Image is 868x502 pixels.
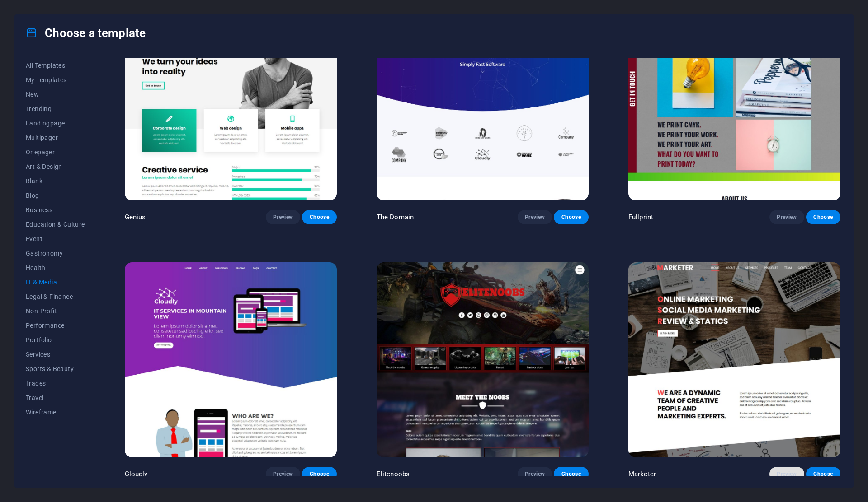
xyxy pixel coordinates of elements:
[125,262,337,457] img: Cloudly
[26,322,85,329] span: Performance
[26,405,85,419] button: Wireframe
[266,467,300,481] button: Preview
[302,210,336,224] button: Choose
[377,213,414,222] p: The Domain
[273,470,293,478] span: Preview
[26,380,85,387] span: Trades
[309,214,329,221] span: Choose
[309,470,329,478] span: Choose
[26,275,85,289] button: IT & Media
[26,192,85,199] span: Blog
[26,293,85,300] span: Legal & Finance
[26,130,85,145] button: Multipager
[266,210,300,224] button: Preview
[26,26,146,40] h4: Choose a template
[26,307,85,315] span: Non-Profit
[518,467,552,481] button: Preview
[26,58,85,73] button: All Templates
[26,279,85,286] span: IT & Media
[26,87,85,102] button: New
[26,116,85,130] button: Landingpage
[273,214,293,221] span: Preview
[26,235,85,242] span: Event
[26,362,85,376] button: Sports & Beauty
[26,134,85,141] span: Multipager
[125,469,148,479] p: Cloudly
[26,390,85,405] button: Travel
[26,376,85,390] button: Trades
[26,163,85,170] span: Art & Design
[377,469,410,479] p: Elitenoobs
[26,250,85,257] span: Gastronomy
[125,5,337,200] img: Genius
[777,470,797,478] span: Preview
[125,213,146,222] p: Genius
[813,470,833,478] span: Choose
[813,214,833,221] span: Choose
[26,289,85,304] button: Legal & Finance
[26,91,85,98] span: New
[26,365,85,372] span: Sports & Beauty
[26,394,85,401] span: Travel
[525,214,545,221] span: Preview
[628,213,653,222] p: Fullprint
[26,347,85,362] button: Services
[26,159,85,174] button: Art & Design
[377,5,589,200] img: The Domain
[26,318,85,333] button: Performance
[628,469,656,479] p: Marketer
[561,470,581,478] span: Choose
[26,333,85,347] button: Portfolio
[26,174,85,188] button: Blank
[628,5,840,200] img: Fullprint
[26,188,85,203] button: Blog
[26,120,85,127] span: Landingpage
[26,260,85,275] button: Health
[26,336,85,344] span: Portfolio
[26,246,85,260] button: Gastronomy
[525,470,545,478] span: Preview
[302,467,336,481] button: Choose
[554,467,588,481] button: Choose
[26,203,85,217] button: Business
[554,210,588,224] button: Choose
[26,105,85,112] span: Trending
[26,73,85,87] button: My Templates
[561,214,581,221] span: Choose
[26,206,85,214] span: Business
[769,467,804,481] button: Preview
[26,304,85,318] button: Non-Profit
[806,467,840,481] button: Choose
[26,351,85,358] span: Services
[806,210,840,224] button: Choose
[26,177,85,185] span: Blank
[26,409,85,416] span: Wireframe
[777,214,797,221] span: Preview
[26,102,85,116] button: Trending
[26,149,85,156] span: Onepager
[26,264,85,271] span: Health
[26,62,85,69] span: All Templates
[26,76,85,84] span: My Templates
[26,217,85,232] button: Education & Culture
[628,262,840,457] img: Marketer
[377,262,589,457] img: Elitenoobs
[518,210,552,224] button: Preview
[26,145,85,159] button: Onepager
[26,232,85,246] button: Event
[26,221,85,228] span: Education & Culture
[769,210,804,224] button: Preview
